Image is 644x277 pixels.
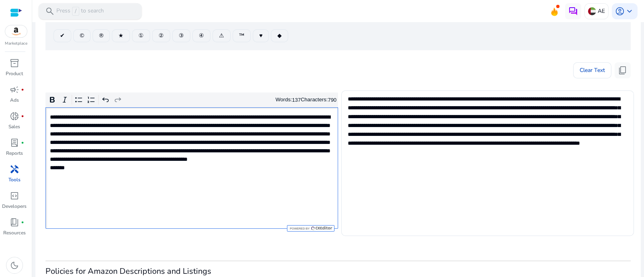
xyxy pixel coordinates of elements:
[5,41,27,47] p: Marketplace
[6,150,23,157] p: Reports
[8,123,20,130] p: Sales
[192,29,211,42] button: ④
[10,261,19,270] span: dark_mode
[80,31,84,40] span: ©
[276,95,337,105] div: Words: Characters:
[138,31,144,40] span: ①
[213,29,231,42] button: ⚠
[573,62,611,78] button: Clear Text
[179,31,184,40] span: ③
[10,96,19,104] p: Ads
[6,70,23,77] p: Product
[588,7,596,15] img: ae.svg
[56,7,104,16] p: Press to search
[54,29,71,42] button: ✔
[598,4,605,18] p: AE
[328,97,336,103] label: 790
[253,29,269,42] button: ♥
[233,29,251,42] button: ™
[2,203,27,210] p: Developers
[615,62,631,78] button: content_copy
[259,31,262,40] span: ♥
[580,62,605,78] span: Clear Text
[21,88,24,91] span: fiber_manual_record
[5,25,27,37] img: amazon.svg
[615,6,625,16] span: account_circle
[277,31,282,40] span: ◆
[10,217,19,227] span: book_4
[10,191,19,201] span: code_blocks
[72,7,79,16] span: /
[172,29,190,42] button: ③
[10,58,19,68] span: inventory_2
[132,29,150,42] button: ①
[93,29,110,42] button: ®
[219,31,224,40] span: ⚠
[8,176,21,183] p: Tools
[112,29,130,42] button: ★
[45,107,338,229] div: Rich Text Editor. Editing area: main. Press Alt+0 for help.
[73,29,91,42] button: ©
[21,141,24,144] span: fiber_manual_record
[292,97,301,103] label: 137
[3,229,26,236] p: Resources
[10,85,19,94] span: campaign
[10,111,19,121] span: donut_small
[159,31,164,40] span: ②
[625,6,634,16] span: keyboard_arrow_down
[118,31,124,40] span: ★
[10,138,19,148] span: lab_profile
[45,6,55,16] span: search
[199,31,204,40] span: ④
[271,29,288,42] button: ◆
[239,31,244,40] span: ™
[45,267,631,276] h3: Policies for Amazon Descriptions and Listings
[21,115,24,118] span: fiber_manual_record
[45,92,338,108] div: Editor toolbar
[60,31,65,40] span: ✔
[152,29,170,42] button: ②
[618,66,627,75] span: content_copy
[10,164,19,174] span: handyman
[289,227,310,230] span: Powered by
[99,31,103,40] span: ®
[21,221,24,224] span: fiber_manual_record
